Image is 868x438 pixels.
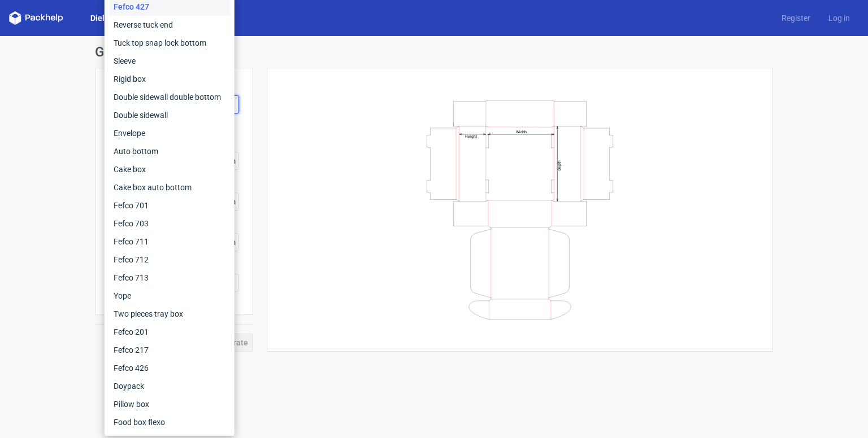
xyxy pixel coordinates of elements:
[516,129,527,134] text: Width
[109,16,230,34] div: Reverse tuck end
[109,395,230,413] div: Pillow box
[109,233,230,251] div: Fefco 711
[109,124,230,142] div: Envelope
[109,359,230,377] div: Fefco 426
[109,269,230,287] div: Fefco 713
[109,214,230,233] div: Fefco 703
[81,12,129,24] a: Dielines
[109,196,230,214] div: Fefco 701
[109,70,230,88] div: Rigid box
[95,45,773,59] h1: Generate new dieline
[109,323,230,341] div: Fefco 201
[819,12,859,24] a: Log in
[109,413,230,431] div: Food box flexo
[109,178,230,196] div: Cake box auto bottom
[109,305,230,323] div: Two pieces tray box
[109,160,230,178] div: Cake box
[109,377,230,395] div: Doypack
[109,88,230,106] div: Double sidewall double bottom
[772,12,819,24] a: Register
[465,134,477,138] text: Height
[109,287,230,305] div: Yope
[109,52,230,70] div: Sleeve
[109,106,230,124] div: Double sidewall
[109,341,230,359] div: Fefco 217
[109,34,230,52] div: Tuck top snap lock bottom
[109,142,230,160] div: Auto bottom
[557,160,562,170] text: Depth
[109,251,230,269] div: Fefco 712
